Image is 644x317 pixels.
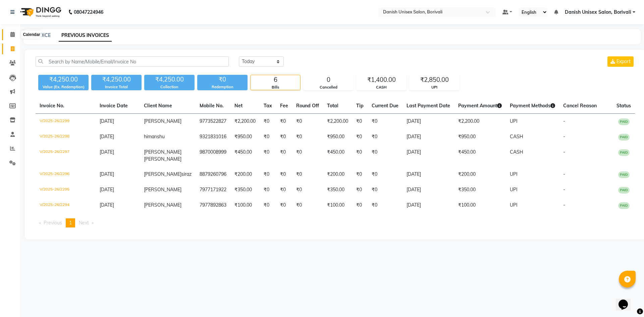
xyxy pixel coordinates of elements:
[563,134,565,140] span: -
[91,84,142,90] div: Invoice Total
[144,134,165,140] span: himanshu
[618,118,630,125] span: PAID
[230,182,260,198] td: ₹350.00
[454,198,506,213] td: ₹100.00
[260,129,276,145] td: ₹0
[59,30,112,42] a: PREVIOUS INVOICES
[296,103,319,109] span: Round Off
[292,145,323,167] td: ₹0
[357,85,406,90] div: CASH
[323,129,352,145] td: ₹950.00
[510,118,518,124] span: UPI
[510,149,523,155] span: CASH
[402,182,454,198] td: [DATE]
[510,202,518,208] span: UPI
[618,202,630,209] span: PAID
[260,145,276,167] td: ₹0
[410,75,459,85] div: ₹2,850.00
[563,149,565,155] span: -
[510,171,518,177] span: UPI
[36,114,96,129] td: V/2025-26/2299
[368,145,402,167] td: ₹0
[280,103,288,109] span: Fee
[69,220,72,226] span: 1
[304,85,353,90] div: Cancelled
[458,103,502,109] span: Payment Amount
[616,58,631,64] span: Export
[402,114,454,129] td: [DATE]
[251,85,300,90] div: Bills
[292,198,323,213] td: ₹0
[563,202,565,208] span: -
[616,290,637,310] iframe: chat widget
[196,129,230,145] td: 9321831016
[323,145,352,167] td: ₹450.00
[368,198,402,213] td: ₹0
[144,187,181,193] span: [PERSON_NAME]
[144,103,172,109] span: Client Name
[618,149,630,156] span: PAID
[454,182,506,198] td: ₹350.00
[323,182,352,198] td: ₹350.00
[510,134,523,140] span: CASH
[144,75,195,84] div: ₹4,250.00
[402,145,454,167] td: [DATE]
[230,145,260,167] td: ₹450.00
[352,129,368,145] td: ₹0
[292,114,323,129] td: ₹0
[181,171,192,177] span: siraz
[402,129,454,145] td: [DATE]
[292,129,323,145] td: ₹0
[276,167,292,182] td: ₹0
[91,75,142,84] div: ₹4,250.00
[100,103,128,109] span: Invoice Date
[292,182,323,198] td: ₹0
[17,3,63,21] img: logo
[230,129,260,145] td: ₹950.00
[454,114,506,129] td: ₹2,200.00
[454,145,506,167] td: ₹450.00
[100,149,114,155] span: [DATE]
[38,84,89,90] div: Value (Ex. Redemption)
[563,187,565,193] span: -
[44,220,62,226] span: Previous
[144,202,181,208] span: [PERSON_NAME]
[276,145,292,167] td: ₹0
[100,134,114,140] span: [DATE]
[196,167,230,182] td: 8879260796
[454,129,506,145] td: ₹950.00
[368,114,402,129] td: ₹0
[510,103,555,109] span: Payment Methods
[563,118,565,124] span: -
[260,167,276,182] td: ₹0
[352,114,368,129] td: ₹0
[323,198,352,213] td: ₹100.00
[230,167,260,182] td: ₹200.00
[197,75,248,84] div: ₹0
[276,114,292,129] td: ₹0
[251,75,300,85] div: 6
[356,103,364,109] span: Tip
[100,202,114,208] span: [DATE]
[230,198,260,213] td: ₹100.00
[36,129,96,145] td: V/2025-26/2298
[260,114,276,129] td: ₹0
[276,129,292,145] td: ₹0
[21,31,42,39] div: Calendar
[196,145,230,167] td: 9870008999
[36,167,96,182] td: V/2025-26/2296
[368,129,402,145] td: ₹0
[607,56,634,67] button: Export
[618,171,630,178] span: PAID
[565,9,631,16] span: Danish Unisex Salon, Borivali
[410,85,459,90] div: UPI
[100,171,114,177] span: [DATE]
[372,103,398,109] span: Current Due
[36,218,635,227] nav: Pagination
[144,171,181,177] span: [PERSON_NAME]
[327,103,338,109] span: Total
[352,145,368,167] td: ₹0
[352,167,368,182] td: ₹0
[618,187,630,194] span: PAID
[357,75,406,85] div: ₹1,400.00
